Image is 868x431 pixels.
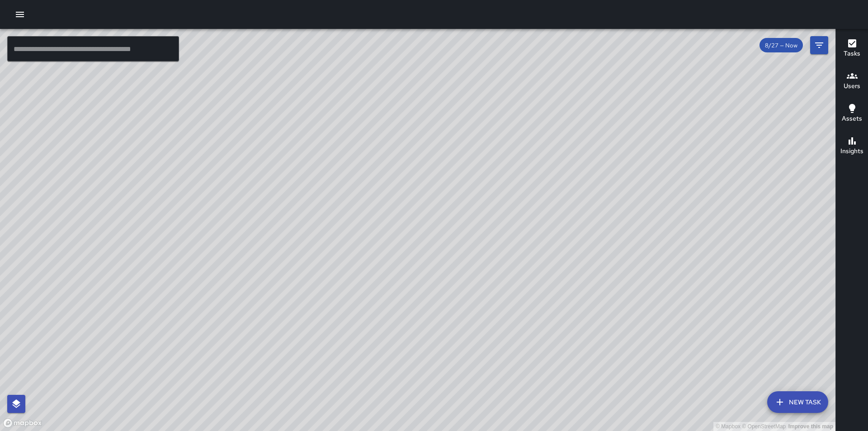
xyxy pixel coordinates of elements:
h6: Tasks [844,49,860,59]
button: Filters [810,36,828,54]
button: Insights [836,130,868,163]
span: 8/27 — Now [759,42,803,49]
h6: Users [844,81,860,91]
h6: Insights [840,146,863,156]
button: Assets [836,98,868,130]
h6: Assets [842,114,862,124]
button: New Task [767,391,828,413]
button: Users [836,65,868,98]
button: Tasks [836,33,868,65]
